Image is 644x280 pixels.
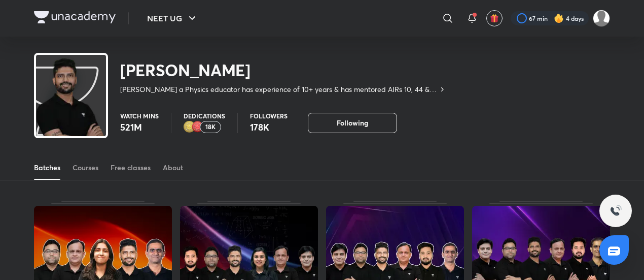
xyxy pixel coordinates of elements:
[308,113,397,133] button: Following
[73,155,98,180] a: Courses
[486,10,503,26] button: avatar
[120,84,438,95] p: [PERSON_NAME] a Physics educator has experience of 10+ years & has mentored AIRs 10, 44 & many mo...
[610,205,622,217] img: ttu
[184,113,225,119] p: Dedications
[163,155,183,180] a: About
[490,14,499,23] img: avatar
[73,163,98,173] div: Courses
[34,11,116,26] a: Company Logo
[337,118,368,128] span: Following
[111,155,151,180] a: Free classes
[554,13,564,23] img: streak
[34,11,116,23] img: Company Logo
[250,113,288,119] p: Followers
[111,163,151,173] div: Free classes
[250,121,288,133] p: 178K
[192,121,204,133] img: educator badge1
[120,60,446,80] h2: [PERSON_NAME]
[163,163,183,173] div: About
[34,163,60,173] div: Batches
[205,123,216,131] p: 18K
[34,155,60,180] a: Batches
[141,8,204,28] button: NEET UG
[593,10,610,27] img: Shristi Raj
[184,121,196,133] img: educator badge2
[36,57,106,158] img: class
[120,113,159,119] p: Watch mins
[120,121,159,133] p: 521M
